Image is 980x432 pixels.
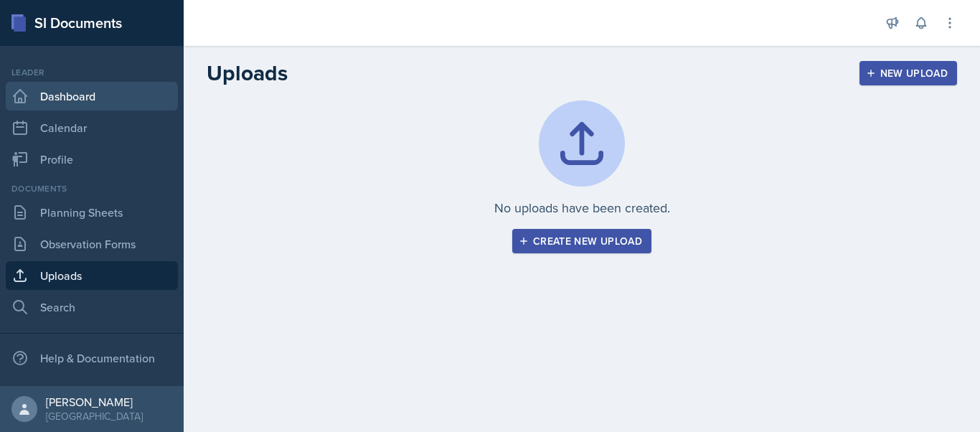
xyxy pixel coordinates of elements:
div: [PERSON_NAME] [46,395,143,409]
a: Observation Forms [6,230,178,258]
a: Calendar [6,113,178,142]
a: Uploads [6,261,178,290]
div: [GEOGRAPHIC_DATA] [46,409,143,423]
div: Create new upload [522,235,642,247]
a: Profile [6,145,178,174]
div: Leader [6,66,178,79]
div: Help & Documentation [6,344,178,372]
a: Planning Sheets [6,198,178,227]
p: No uploads have been created. [494,198,670,217]
h2: Uploads [207,60,288,86]
button: Create new upload [512,229,651,253]
button: New Upload [859,61,958,85]
a: Dashboard [6,82,178,111]
div: New Upload [869,67,948,79]
a: Search [6,293,178,321]
div: Documents [6,182,178,195]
